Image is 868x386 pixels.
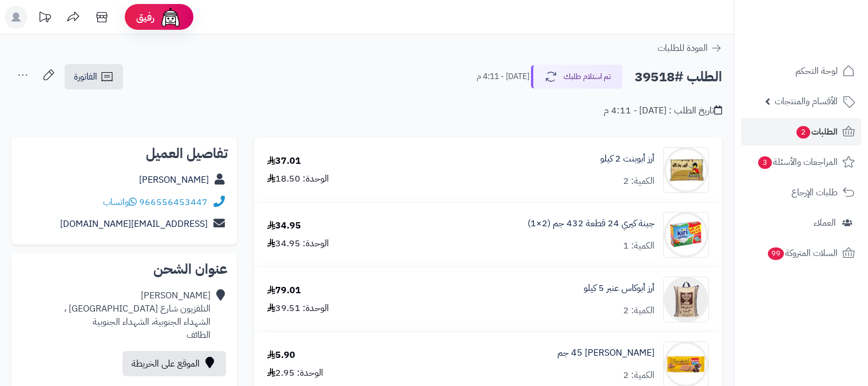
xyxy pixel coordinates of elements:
div: الوحدة: 18.50 [267,172,329,186]
span: الطلبات [795,124,838,140]
a: واتساب [103,195,137,209]
span: السلات المتروكة [767,245,838,261]
span: العودة للطلبات [657,41,708,55]
div: 79.01 [267,284,301,297]
div: الكمية: 2 [623,175,655,188]
span: الفاتورة [74,70,97,84]
a: لوحة التحكم [741,57,861,85]
h2: الطلب #39518 [635,65,722,89]
h2: عنوان الشحن [21,262,228,276]
span: 99 [768,247,784,260]
a: [PERSON_NAME] [139,173,209,187]
a: العودة للطلبات [657,41,722,55]
div: الوحدة: 34.95 [267,237,329,250]
span: العملاء [814,215,836,231]
img: ai-face.png [159,6,182,29]
div: تاريخ الطلب : [DATE] - 4:11 م [604,104,722,117]
a: أرز أبوبنت 2 كيلو [600,152,655,166]
a: أرز أبوكاس عنبر 5 كيلو [584,282,655,295]
div: الكمية: 2 [623,304,655,317]
div: الوحدة: 2.95 [267,367,323,380]
span: لوحة التحكم [795,63,838,79]
div: الوحدة: 39.51 [267,302,329,315]
a: 966556453447 [139,195,208,209]
a: العملاء [741,209,861,237]
span: المراجعات والأسئلة [757,154,838,170]
span: الأقسام والمنتجات [775,93,838,109]
img: logo-2.png [790,32,857,56]
a: [EMAIL_ADDRESS][DOMAIN_NAME] [60,217,208,231]
a: جبنة كيري 24 قطعة 432 جم (2×1) [528,217,655,230]
a: الموقع على الخريطة [122,351,226,376]
a: السلات المتروكة99 [741,239,861,267]
div: 5.90 [267,349,295,362]
span: طلبات الإرجاع [791,184,838,200]
a: طلبات الإرجاع [741,179,861,206]
span: رفيق [136,10,154,24]
img: 23632c83e98cd471081fcae489776ae48b2a-90x90.jpg [664,212,708,258]
small: [DATE] - 4:11 م [477,71,529,82]
span: 2 [796,126,810,139]
h2: تفاصيل العميل [21,147,228,160]
a: تحديثات المنصة [30,6,59,31]
a: المراجعات والأسئلة3 [741,148,861,176]
div: الكمية: 1 [623,239,655,253]
div: 34.95 [267,219,301,233]
a: الطلبات2 [741,118,861,145]
span: 3 [758,156,772,169]
button: تم استلام طلبك [531,65,623,89]
img: 1664177919-375174_1-20210211-140033-90x90.png [664,277,708,322]
a: الفاتورة [65,64,123,89]
img: 1664177005-%D8%AA%D9%86%D8%B2%D9%8A%D9%84%20(19)-90x90.jpg [664,147,708,193]
div: الكمية: 2 [623,369,655,382]
a: [PERSON_NAME] 45 جم [557,346,655,360]
div: 37.01 [267,155,301,168]
div: [PERSON_NAME] التلفزيون شارع [GEOGRAPHIC_DATA] ، الشهداء الجنوبية، الشهداء الجنوبية الطائف [64,289,211,341]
